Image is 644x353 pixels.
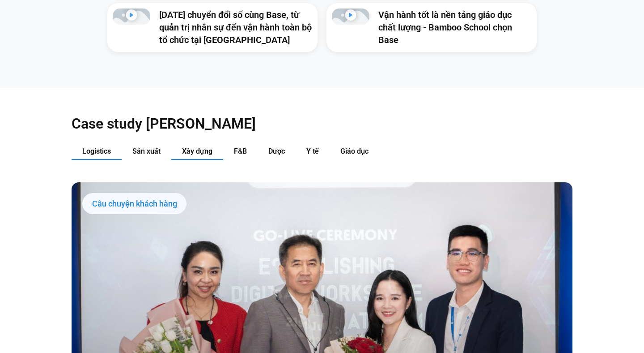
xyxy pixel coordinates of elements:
span: F&B [234,147,247,155]
span: Dược [268,147,285,155]
h2: Case study [PERSON_NAME] [72,115,572,133]
span: Xây dựng [182,147,212,155]
span: Giáo dục [340,147,369,155]
a: Vận hành tốt là nền tảng giáo dục chất lượng - Bamboo School chọn Base [378,9,512,45]
a: [DATE] chuyển đổi số cùng Base, từ quản trị nhân sự đến vận hành toàn bộ tổ chức tại [GEOGRAPHIC_... [159,9,312,45]
span: Logistics [82,147,111,155]
div: Phát video [126,9,137,24]
div: Câu chuyện khách hàng [82,193,186,215]
div: Phát video [345,9,356,24]
span: Y tế [306,147,319,155]
span: Sản xuất [132,147,161,155]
